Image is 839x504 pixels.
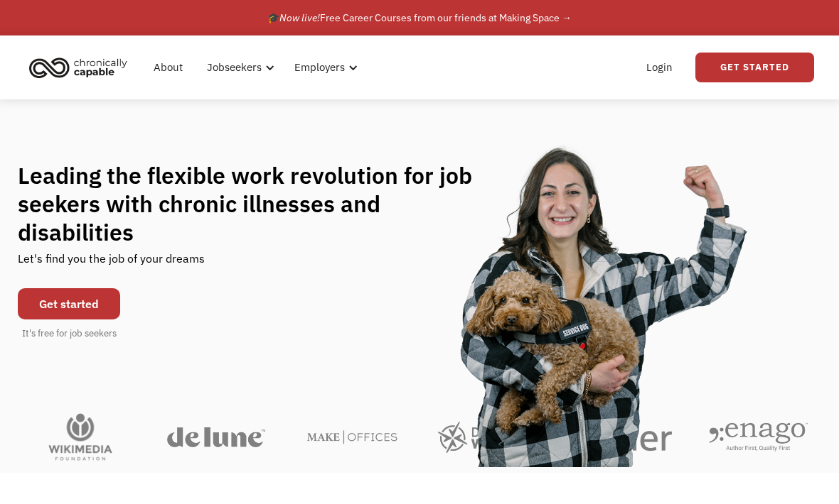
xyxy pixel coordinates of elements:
div: It's free for job seekers [22,327,117,341]
div: Jobseekers [198,45,279,90]
img: Chronically Capable logo [25,52,132,83]
div: Employers [294,59,345,76]
em: Now live! [279,11,320,24]
div: Jobseekers [207,59,262,76]
div: 🎓 Free Career Courses from our friends at Making Space → [267,9,572,26]
h1: Leading the flexible work revolution for job seekers with chronic illnesses and disabilities [18,161,500,246]
a: Get started [18,288,120,319]
a: home [25,52,138,83]
a: About [145,45,191,90]
div: Employers [286,45,362,90]
a: Get Started [695,53,814,82]
a: Login [638,45,681,90]
div: Let's find you the job of your dreams [18,246,205,281]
